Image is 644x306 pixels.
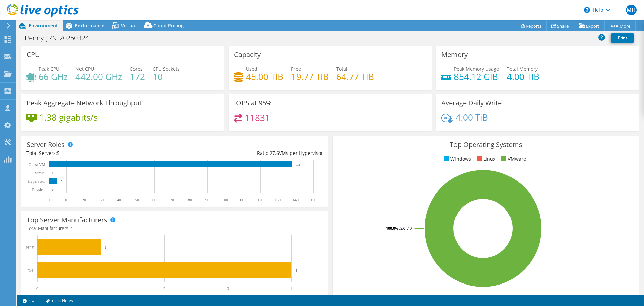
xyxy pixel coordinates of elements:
text: 120 [257,198,263,202]
a: Project Notes [39,296,78,305]
text: 4 [290,286,292,291]
li: Linux [475,155,495,163]
text: 50 [135,198,139,202]
h3: Top Operating Systems [338,141,634,148]
h4: 172 [130,73,145,80]
text: 1 [100,286,102,291]
a: Print [611,33,634,43]
h3: Server Roles [26,141,65,148]
text: Dell [27,268,34,273]
h4: 64.77 TiB [336,73,374,80]
text: 2 [163,286,165,291]
text: Guest VM [29,162,45,167]
h3: Capacity [234,51,261,58]
text: 80 [188,198,192,202]
text: Hypervisor [28,179,46,184]
div: Total Servers: [26,149,175,157]
h4: 45.00 TiB [246,73,283,80]
text: 70 [170,198,174,202]
span: Total Memory [507,65,538,72]
a: Reports [515,20,547,31]
h4: 10 [153,73,180,80]
span: Cores [130,65,143,72]
span: Peak Memory Usage [454,65,499,72]
text: 0 [36,286,38,291]
h1: Penny_JRN_20250324 [22,34,99,42]
span: Performance [75,22,104,29]
h3: Peak Aggregate Network Throughput [26,99,142,107]
span: Virtual [121,22,137,29]
text: 138 [295,163,300,166]
svg: \n [584,7,590,13]
text: 0 [52,171,54,175]
text: 0 [48,198,50,202]
li: VMware [500,155,526,163]
h4: 4.00 TiB [455,114,488,121]
h4: 4.00 TiB [507,73,539,80]
h4: 66 GHz [39,73,68,80]
a: More [604,20,636,31]
div: Ratio: VMs per Hypervisor [175,149,323,157]
span: Used [246,65,257,72]
span: Free [291,65,301,72]
text: 3 [227,286,229,291]
text: Physical [32,187,46,192]
text: 4 [295,268,297,272]
h4: 854.12 GiB [454,73,499,80]
span: Cloud Pricing [153,22,184,29]
h4: 442.00 GHz [75,73,122,80]
text: 30 [100,198,104,202]
span: 27.6 [270,150,279,156]
text: 1 [104,245,106,249]
span: Environment [29,22,58,29]
a: Export [574,20,605,31]
span: 5 [57,150,60,156]
text: HPE [26,245,34,250]
text: 5 [61,180,62,183]
text: 110 [239,198,246,202]
text: 130 [275,198,281,202]
text: 20 [82,198,86,202]
text: 90 [205,198,209,202]
h4: 11831 [245,114,270,121]
h4: Total Manufacturers: [26,225,323,232]
text: Virtual [35,171,46,175]
h3: CPU [26,51,40,58]
text: 150 [310,198,316,202]
h3: Top Server Manufacturers [26,216,107,224]
span: MH [626,5,637,15]
h3: IOPS at 95% [234,99,272,107]
text: 40 [117,198,121,202]
text: 140 [292,198,299,202]
text: 0 [52,188,54,191]
text: 60 [152,198,156,202]
span: Net CPU [75,65,94,72]
text: 100 [222,198,228,202]
span: Total [336,65,347,72]
span: 2 [69,225,72,231]
a: 2 [18,296,39,305]
tspan: ESXi 7.0 [398,226,412,231]
li: Windows [442,155,471,163]
span: Peak CPU [39,65,59,72]
tspan: 100.0% [386,226,398,231]
span: CPU Sockets [153,65,180,72]
a: Share [546,20,574,31]
h3: Average Daily Write [441,99,502,107]
h3: Memory [441,51,468,58]
h4: 1.38 gigabits/s [39,114,98,121]
h4: 19.77 TiB [291,73,329,80]
text: 10 [64,198,68,202]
